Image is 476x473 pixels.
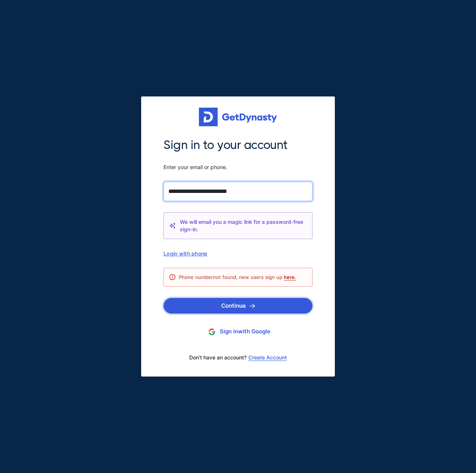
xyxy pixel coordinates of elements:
[164,250,312,257] div: Login with phone
[248,355,287,361] a: Create Account
[199,108,277,126] img: Get started for free with Dynasty Trust Company
[164,325,312,339] button: Sign inwith Google
[164,164,312,171] span: Enter your email or phone.
[164,298,312,314] button: Continue
[164,350,312,365] div: Don’t have an account?
[180,218,307,233] span: We will email you a magic link for a password-free sign-in.
[284,274,296,280] a: here.
[179,274,296,280] span: Phone number not found, new users sign up
[164,137,312,153] span: Sign in to your account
